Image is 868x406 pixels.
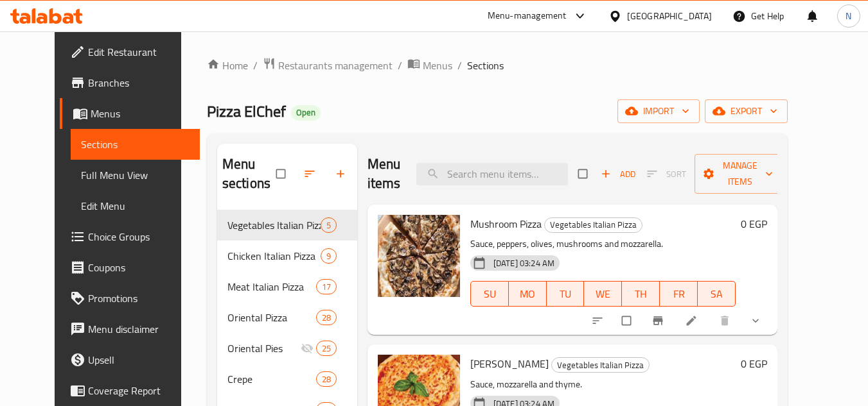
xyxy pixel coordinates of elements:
li: / [457,58,462,73]
span: TH [627,285,655,303]
span: Add [601,167,635,182]
button: Add [598,164,639,184]
span: Sort sections [296,160,326,188]
span: Crepe [227,371,316,387]
span: Edit Menu [81,198,190,214]
span: Restaurants management [278,58,393,73]
a: Menus [407,57,452,74]
div: items [321,248,337,264]
li: / [253,58,258,73]
span: 17 [317,281,336,293]
span: Mushroom Pizza [470,214,542,233]
button: Manage items [695,154,786,194]
button: delete [711,307,741,335]
a: Restaurants management [263,57,393,74]
p: Sauce, peppers, olives, mushrooms and mozzarella. [470,236,736,252]
span: Menu disclaimer [88,321,190,337]
span: WE [589,285,617,303]
span: MO [514,285,542,303]
h2: Menu sections [222,155,276,193]
span: Sections [81,137,190,152]
a: Choice Groups [60,221,200,252]
span: Branches [88,75,190,90]
img: Mushroom Pizza [378,215,460,297]
button: import [617,99,700,123]
button: show more [741,307,772,335]
span: 25 [317,343,336,355]
input: search [416,163,568,185]
svg: Inactive section [301,342,314,355]
button: MO [509,281,547,307]
svg: Show Choices [749,314,762,327]
span: import [628,103,689,119]
a: Upsell [60,344,200,375]
span: export [715,103,777,119]
span: TU [552,285,580,303]
div: Vegetables Italian Pizza [551,357,650,373]
span: Menus [91,106,190,121]
div: [GEOGRAPHIC_DATA] [627,9,712,23]
nav: breadcrumb [207,57,788,74]
span: Promotions [88,291,190,306]
a: Edit menu item [685,314,700,327]
h2: Menu items [368,155,401,193]
div: Meat Italian Pizza17 [217,271,357,302]
p: Sauce, mozzarella and thyme. [470,376,736,393]
h6: 0 EGP [741,355,767,373]
button: TH [622,281,660,307]
a: Menu disclaimer [60,314,200,344]
li: / [398,58,402,73]
a: Promotions [60,283,200,314]
span: Oriental Pies [227,341,301,356]
div: Menu-management [488,8,567,24]
span: SA [703,285,731,303]
button: sort-choices [583,307,614,335]
a: Coupons [60,252,200,283]
div: Chicken Italian Pizza9 [217,241,357,271]
div: Open [291,105,321,121]
a: Coverage Report [60,375,200,406]
button: Add section [326,160,357,188]
a: Branches [60,67,200,98]
span: [DATE] 03:24 AM [488,257,560,269]
a: Home [207,58,248,73]
span: 5 [321,219,336,232]
span: Pizza ElChef [207,97,286,126]
span: Open [291,107,321,118]
span: 28 [317,373,336,385]
span: 9 [321,250,336,262]
a: Menus [60,98,200,129]
div: items [316,279,337,294]
span: Oriental Pizza [227,310,316,325]
button: SA [698,281,736,307]
span: Manage items [705,158,775,190]
div: Vegetables Italian Pizza5 [217,210,357,241]
span: Vegetables Italian Pizza [227,217,321,233]
span: Full Menu View [81,167,190,183]
span: Coverage Report [88,383,190,398]
span: Vegetables Italian Pizza [545,217,642,232]
span: Upsell [88,352,190,368]
button: FR [660,281,698,307]
a: Full Menu View [71,160,200,190]
button: SU [470,281,509,307]
div: items [316,371,337,387]
div: Oriental Pizza28 [217,302,357,333]
span: SU [476,285,504,303]
span: N [846,9,851,23]
span: 28 [317,312,336,324]
div: Oriental Pies25 [217,333,357,364]
span: Chicken Italian Pizza [227,248,321,264]
a: Sections [71,129,200,160]
div: items [316,341,337,356]
button: Branch-specific-item [644,307,675,335]
span: [PERSON_NAME] [470,354,549,373]
span: Vegetables Italian Pizza [552,358,649,373]
button: TU [547,281,585,307]
span: Select to update [614,309,641,333]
